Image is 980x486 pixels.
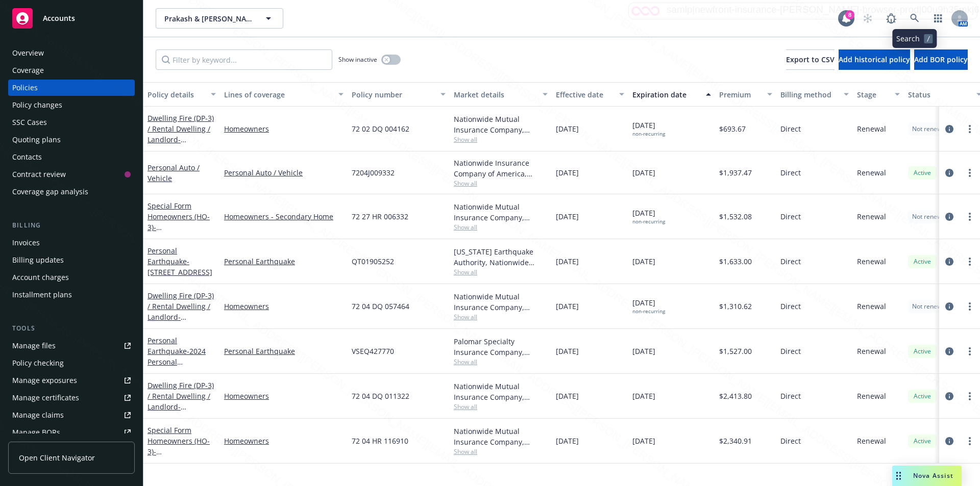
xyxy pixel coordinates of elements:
a: Homeowners [224,123,344,134]
span: Active [912,437,933,446]
span: [DATE] [556,436,579,446]
a: Policy checking [8,355,135,371]
a: circleInformation [943,167,955,179]
span: VSEQ427770 [352,346,394,356]
span: [DATE] [632,346,655,356]
span: Not renewing [912,124,950,134]
span: $1,310.62 [719,301,752,312]
button: Market details [450,82,552,107]
div: Nationwide Mutual Insurance Company, Nationwide Insurance Company [454,381,548,402]
span: Direct [780,346,801,356]
button: Export to CSV [786,49,835,70]
div: Coverage [12,62,44,79]
a: more [964,300,976,313]
div: Installment plans [12,287,72,303]
span: Renewal [857,436,886,446]
a: Manage exposures [8,372,135,389]
span: Not renewing [912,302,950,311]
a: Dwelling Fire (DP-3) / Rental Dwelling / Landlord [148,113,214,155]
span: [DATE] [632,167,655,178]
div: Lines of coverage [224,89,332,100]
span: 72 04 DQ 057464 [352,301,409,312]
a: more [964,390,976,402]
span: Show all [454,357,548,366]
span: Direct [780,167,801,178]
div: Overview [12,45,44,61]
div: Account charges [12,269,69,286]
a: more [964,345,976,357]
span: [DATE] [632,391,655,401]
span: 72 04 HR 116910 [352,436,408,446]
a: Manage certificates [8,390,135,406]
a: circleInformation [943,300,955,313]
span: Not renewing [912,212,950,221]
a: Personal Earthquake [224,346,344,356]
a: Personal Earthquake [148,246,212,277]
span: Renewal [857,256,886,267]
div: non-recurring [632,308,665,315]
button: Expiration date [628,82,715,107]
a: Coverage [8,62,135,79]
span: Active [912,168,933,177]
button: Effective date [552,82,628,107]
span: 7204J009332 [352,167,395,178]
a: Special Form Homeowners (HO-3) [148,425,212,478]
span: QT01905252 [352,256,394,267]
span: - [STREET_ADDRESS] [148,312,212,332]
a: Personal Earthquake [148,336,213,399]
span: [DATE] [556,123,579,134]
span: Renewal [857,123,886,134]
button: Policy details [143,82,220,107]
a: Contacts [8,149,135,165]
a: Billing updates [8,252,135,268]
a: more [964,167,976,179]
div: Palomar Specialty Insurance Company, [GEOGRAPHIC_DATA] [454,336,548,357]
span: [DATE] [556,167,579,178]
button: Billing method [776,82,853,107]
span: Show all [454,135,548,144]
div: Billing [8,220,135,231]
span: $1,633.00 [719,256,752,267]
div: Contract review [12,166,66,183]
span: $1,937.47 [719,167,752,178]
a: Manage claims [8,407,135,423]
a: Account charges [8,269,135,286]
span: [DATE] [556,391,579,401]
div: [US_STATE] Earthquake Authority, Nationwide Insurance Company [454,246,548,268]
span: [DATE] [632,256,655,267]
span: Show all [454,179,548,188]
span: Active [912,257,933,266]
span: $693.67 [719,123,746,134]
div: Nationwide Mutual Insurance Company, Nationwide Insurance Company [454,291,548,313]
span: Renewal [857,346,886,356]
span: Add BOR policy [914,55,968,64]
a: Special Form Homeowners (HO-3) [148,201,212,243]
div: Effective date [556,89,613,100]
button: Policy number [348,82,450,107]
span: Direct [780,301,801,312]
span: [DATE] [556,346,579,356]
span: $1,527.00 [719,346,752,356]
a: circleInformation [943,435,955,447]
div: Policies [12,80,38,96]
a: Overview [8,45,135,61]
span: [DATE] [632,208,665,225]
button: Add historical policy [839,49,910,70]
button: Prakash & [PERSON_NAME] [156,8,283,29]
span: $2,340.91 [719,436,752,446]
button: Premium [715,82,776,107]
span: Prakash & [PERSON_NAME] [164,13,253,24]
div: Manage certificates [12,390,79,406]
a: Homeowners - Secondary Home [224,211,344,222]
div: Manage claims [12,407,64,423]
a: Policies [8,80,135,96]
div: Billing method [780,89,838,100]
span: - [STREET_ADDRESS][PERSON_NAME] [148,402,212,433]
span: Add historical policy [839,55,910,64]
span: Renewal [857,391,886,401]
a: Coverage gap analysis [8,184,135,200]
span: Export to CSV [786,55,835,64]
a: Homeowners [224,391,344,401]
a: Report a Bug [881,8,901,29]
